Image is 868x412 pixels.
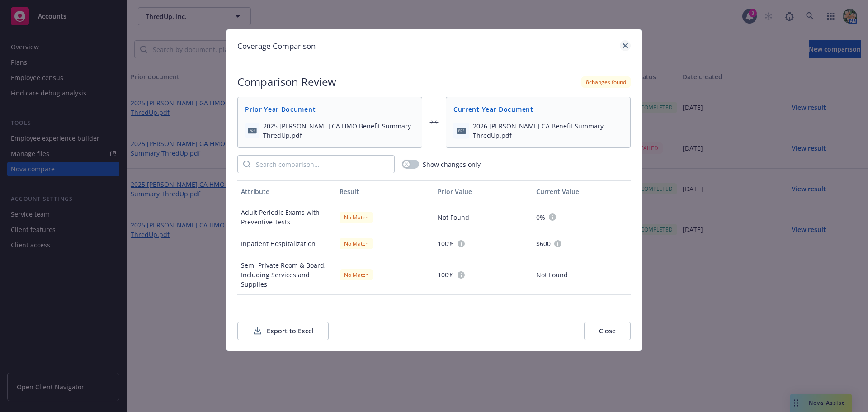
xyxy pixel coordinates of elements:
[237,202,336,232] div: Adult Periodic Exams with Preventive Tests
[438,187,529,196] div: Prior Value
[434,180,533,202] button: Prior Value
[340,187,431,196] div: Result
[423,160,481,169] span: Show changes only
[533,180,631,202] button: Current Value
[340,212,373,223] div: No Match
[237,255,336,295] div: Semi-Private Room & Board; Including Services and Supplies
[237,322,329,340] button: Export to Excel
[340,269,373,280] div: No Match
[250,156,394,173] input: Search comparison...
[263,121,415,140] span: 2025 [PERSON_NAME] CA HMO Benefit Summary ThredUp.pdf
[620,40,631,51] a: close
[237,180,336,202] button: Attribute
[241,187,332,196] div: Attribute
[536,270,568,279] span: Not Found
[336,180,434,202] button: Result
[245,104,415,114] span: Prior Year Document
[237,74,336,90] h2: Comparison Review
[237,295,336,325] div: Surgical Services Outpatient Facility Charge
[438,270,454,279] span: 100%
[340,238,373,249] div: No Match
[536,239,551,248] span: $600
[243,161,250,168] svg: Search
[438,239,454,248] span: 100%
[581,76,631,88] div: 8 changes found
[473,121,623,140] span: 2026 [PERSON_NAME] CA Benefit Summary ThredUp.pdf
[438,213,469,222] span: Not Found
[237,40,316,52] h1: Coverage Comparison
[453,104,623,114] span: Current Year Document
[237,232,336,255] div: Inpatient Hospitalization
[536,187,627,196] div: Current Value
[536,213,545,222] span: 0%
[584,322,631,340] button: Close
